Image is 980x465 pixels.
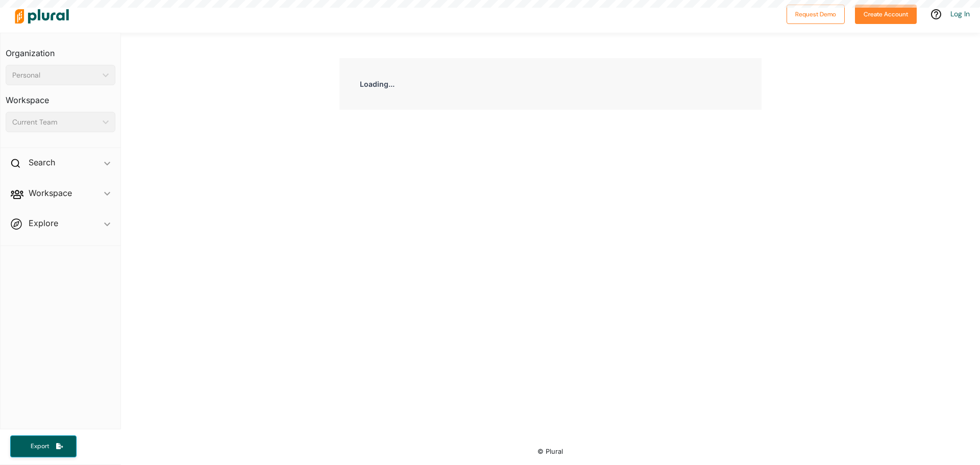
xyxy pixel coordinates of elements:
[787,5,845,24] button: Request Demo
[12,117,99,128] div: Current Team
[12,70,99,81] div: Personal
[855,5,917,24] button: Create Account
[10,435,77,457] button: Export
[23,442,56,451] span: Export
[537,448,563,455] small: © Plural
[950,9,970,18] a: Log In
[339,58,762,110] div: Loading...
[29,157,55,168] h2: Search
[855,8,917,19] a: Create Account
[787,8,845,19] a: Request Demo
[6,38,115,61] h3: Organization
[6,85,115,108] h3: Workspace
